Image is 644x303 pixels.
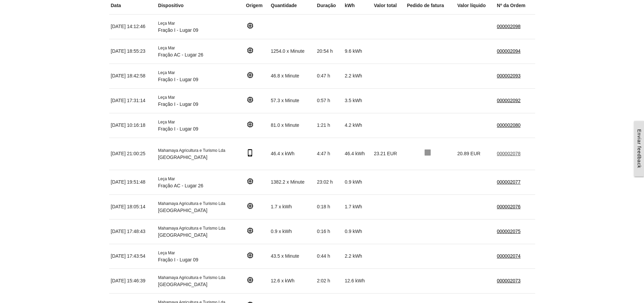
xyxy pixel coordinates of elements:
td: 20:54 h [315,39,343,64]
td: 1.7 x kWh [269,194,315,219]
td: [DATE] 17:43:54 [109,244,157,269]
span: Mahamaya Agricultura e Turismo Lda [158,201,225,206]
td: 1382.2 x Minute [269,170,315,194]
td: 12.6 x kWh [269,269,315,293]
span: Leça Mar [158,95,175,100]
i: memory [246,46,254,54]
td: [DATE] 15:46:39 [109,269,157,293]
i: phone_iphone [246,149,254,157]
a: 000002077 [497,179,521,185]
span: Fração I - Lugar 09 [158,101,198,107]
td: 2.2 kWh [343,64,372,88]
span: Leça Mar [158,46,175,50]
td: 0:44 h [315,244,343,269]
td: [DATE] 18:55:23 [109,39,157,64]
span: [GEOGRAPHIC_DATA] [158,155,208,160]
td: [DATE] 14:12:46 [109,14,157,39]
td: 0.9 x kWh [269,219,315,244]
span: Leça Mar [158,21,175,26]
span: Leça Mar [158,120,175,124]
span: Mahamaya Agricultura e Turismo Lda [158,226,225,231]
a: 000002092 [497,98,521,103]
span: Mahamaya Agricultura e Turismo Lda [158,275,225,280]
td: 23:02 h [315,170,343,194]
td: 1.7 kWh [343,194,372,219]
td: 0:47 h [315,64,343,88]
td: 12.6 kWh [343,269,372,293]
a: 000002080 [497,122,521,128]
span: Fração AC - Lugar 26 [158,52,204,57]
span: Leça Mar [158,177,175,181]
td: 2:02 h [315,269,343,293]
td: 0:16 h [315,219,343,244]
span: Mahamaya Agricultura e Turismo Lda [158,148,225,153]
td: [DATE] 17:48:43 [109,219,157,244]
span: [GEOGRAPHIC_DATA] [158,282,208,287]
td: 9.6 kWh [343,39,372,64]
td: 46.4 x kWh [269,138,315,170]
span: Leça Mar [158,251,175,255]
i: memory [246,96,254,104]
td: [DATE] 18:05:14 [109,194,157,219]
td: 20.89 EUR [456,138,495,170]
i: memory [246,71,254,79]
a: 000002075 [497,229,521,234]
td: 43.5 x Minute [269,244,315,269]
span: [GEOGRAPHIC_DATA] [158,208,208,213]
i: memory [246,22,254,30]
span: Leça Mar [158,70,175,75]
a: 000002094 [497,48,521,54]
td: [DATE] 18:42:58 [109,64,157,88]
td: 23.21 EUR [372,138,405,170]
a: 000002093 [497,73,521,78]
td: [DATE] 10:16:18 [109,113,157,138]
span: Fração I - Lugar 09 [158,27,198,33]
i: memory [246,276,254,284]
span: [GEOGRAPHIC_DATA] [158,232,208,238]
a: 000002073 [497,278,521,283]
span: Fração I - Lugar 09 [158,126,198,132]
i: memory [246,177,254,185]
td: 2.2 kWh [343,244,372,269]
td: 0:57 h [315,88,343,113]
a: 000002076 [497,204,521,209]
i: memory [246,120,254,129]
td: 1:21 h [315,113,343,138]
td: 46.4 kWh [343,138,372,170]
td: 4:47 h [315,138,343,170]
i: memory [246,227,254,235]
td: 0.9 kWh [343,170,372,194]
td: 0:18 h [315,194,343,219]
td: 57.3 x Minute [269,88,315,113]
td: 3.5 kWh [343,88,372,113]
td: [DATE] 21:00:25 [109,138,157,170]
td: 4.2 kWh [343,113,372,138]
td: 0.9 kWh [343,219,372,244]
td: 46.8 x Minute [269,64,315,88]
a: Enviar feedback [634,121,644,176]
td: [DATE] 17:31:14 [109,88,157,113]
td: 81.0 x Minute [269,113,315,138]
span: Fração I - Lugar 09 [158,77,198,82]
a: 000002074 [497,253,521,259]
i: memory [246,202,254,210]
td: [DATE] 19:51:48 [109,170,157,194]
a: 000002078 [497,151,521,156]
i: memory [246,251,254,259]
span: Fração AC - Lugar 26 [158,183,204,188]
td: 1254.0 x Minute [269,39,315,64]
span: Fração I - Lugar 09 [158,257,198,262]
a: 000002098 [497,24,521,29]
